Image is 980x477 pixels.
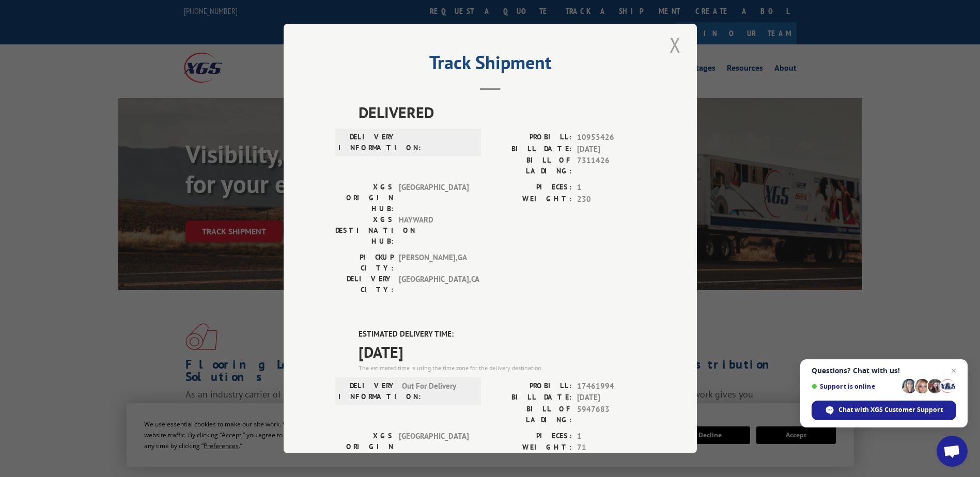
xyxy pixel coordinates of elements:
[335,182,394,214] label: XGS ORIGIN HUB:
[402,380,472,402] span: Out For Delivery
[399,182,469,214] span: [GEOGRAPHIC_DATA]
[335,214,394,247] label: XGS DESTINATION HUB:
[577,155,645,177] span: 7311426
[338,132,397,153] label: DELIVERY INFORMATION:
[399,214,469,247] span: HAYWARD
[335,55,645,75] h2: Track Shipment
[812,383,898,390] span: Support is online
[490,155,572,177] label: BILL OF LADING:
[490,144,572,155] label: BILL DATE:
[838,405,943,415] span: Chat with XGS Customer Support
[490,182,572,194] label: PIECES:
[666,30,684,59] button: Close modal
[490,431,572,442] label: PIECES:
[490,404,572,425] label: BILL OF LADING:
[812,367,956,375] span: Questions? Chat with us!
[577,132,645,144] span: 10955426
[335,252,394,274] label: PICKUP CITY:
[577,182,645,194] span: 1
[359,363,645,373] div: The estimated time is using the time zone for the delivery destination.
[399,252,469,274] span: [PERSON_NAME] , GA
[577,442,645,454] span: 71
[490,132,572,144] label: PROBILL:
[490,442,572,454] label: WEIGHT:
[399,274,469,295] span: [GEOGRAPHIC_DATA] , CA
[577,392,645,404] span: [DATE]
[338,380,397,402] label: DELIVERY INFORMATION:
[359,328,645,340] label: ESTIMATED DELIVERY TIME:
[577,194,645,205] span: 230
[335,431,394,463] label: XGS ORIGIN HUB:
[577,380,645,392] span: 17461994
[490,194,572,205] label: WEIGHT:
[359,340,645,363] span: [DATE]
[490,380,572,392] label: PROBILL:
[577,144,645,155] span: [DATE]
[577,404,645,425] span: 5947683
[577,431,645,442] span: 1
[335,274,394,295] label: DELIVERY CITY:
[359,101,645,124] span: DELIVERED
[399,431,469,463] span: [GEOGRAPHIC_DATA]
[812,401,956,420] span: Chat with XGS Customer Support
[490,392,572,404] label: BILL DATE:
[937,436,968,467] a: Open chat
